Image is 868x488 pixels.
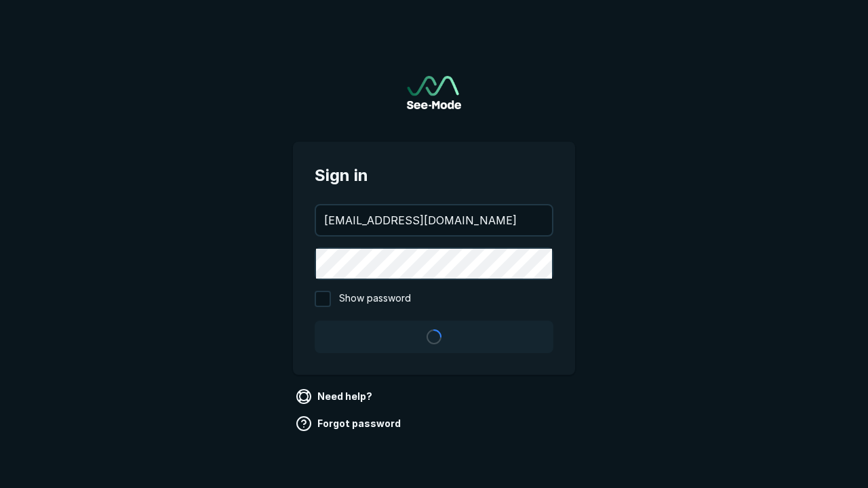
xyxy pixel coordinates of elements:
span: Show password [339,291,411,307]
a: Need help? [293,386,378,407]
input: your@email.com [316,205,552,235]
img: See-Mode Logo [407,76,461,109]
span: Sign in [315,163,553,188]
a: Go to sign in [407,76,461,109]
a: Forgot password [293,413,406,434]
